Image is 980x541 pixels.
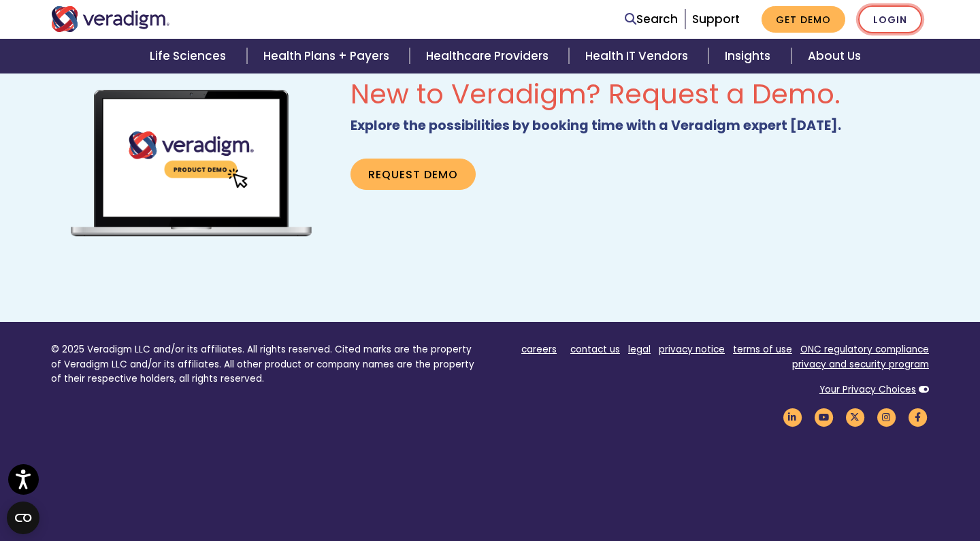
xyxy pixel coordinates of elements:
a: Health Plans + Payers [247,39,410,73]
a: Veradigm YouTube Link [812,410,835,423]
a: Support [692,11,740,27]
a: privacy and security program [792,358,929,371]
iframe: Drift Chat Widget [719,443,964,525]
a: privacy notice [659,343,725,356]
a: Insights [708,39,791,73]
a: Veradigm LinkedIn Link [781,410,804,423]
a: ONC regulatory compliance [800,343,929,356]
a: contact us [570,343,620,356]
a: Health IT Vendors [569,39,708,73]
button: Open CMP widget [7,502,39,534]
a: Life Sciences [133,39,246,73]
a: legal [628,343,651,356]
a: Veradigm Facebook Link [906,410,929,423]
a: Your Privacy Choices [819,383,916,396]
p: © 2025 Veradigm LLC and/or its affiliates. All rights reserved. Cited marks are the property of V... [51,342,480,387]
img: Veradigm logo [51,6,170,32]
h2: New to Veradigm? Request a Demo. [350,78,929,110]
a: Get Demo [762,6,845,33]
a: Login [858,5,922,33]
p: Explore the possibilities by booking time with a Veradigm expert [DATE]. [350,116,929,137]
a: Veradigm Twitter Link [843,410,866,423]
a: Request Demo [350,159,476,190]
a: Search [625,10,678,29]
a: Healthcare Providers [410,39,569,73]
a: terms of use [733,343,792,356]
a: careers [521,343,557,356]
a: Veradigm Instagram Link [875,410,898,423]
a: About Us [791,39,877,73]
